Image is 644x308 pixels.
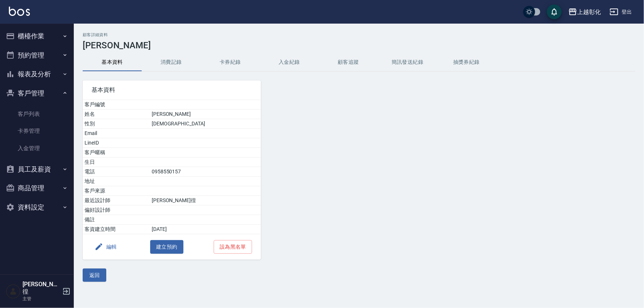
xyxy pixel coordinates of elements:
[23,295,60,302] p: 主管
[83,215,150,225] td: 備註
[9,7,30,16] img: Logo
[3,140,71,157] a: 入金管理
[150,167,261,177] td: 0958550157
[150,110,261,119] td: [PERSON_NAME]
[83,129,150,138] td: Email
[83,40,635,51] h3: [PERSON_NAME]
[83,100,150,110] td: 客戶編號
[214,240,252,254] button: 設為黑名單
[83,205,150,215] td: 偏好設計師
[83,177,150,186] td: 地址
[150,196,261,205] td: [PERSON_NAME]徨
[83,225,150,234] td: 客資建立時間
[201,53,260,71] button: 卡券紀錄
[378,53,437,71] button: 簡訊發送紀錄
[83,53,142,71] button: 基本資料
[260,53,319,71] button: 入金紀錄
[83,138,150,148] td: LineID
[83,110,150,119] td: 姓名
[150,240,183,254] button: 建立預約
[319,53,378,71] button: 顧客追蹤
[83,158,150,167] td: 生日
[83,269,106,282] button: 返回
[83,167,150,177] td: 電話
[83,119,150,129] td: 性別
[3,198,71,217] button: 資料設定
[3,84,71,103] button: 客戶管理
[150,119,261,129] td: [DEMOGRAPHIC_DATA]
[3,160,71,179] button: 員工及薪資
[3,46,71,65] button: 預約管理
[565,4,604,20] button: 上越彰化
[3,105,71,122] a: 客戶列表
[3,122,71,139] a: 卡券管理
[83,186,150,196] td: 客戶來源
[3,65,71,84] button: 報表及分析
[437,53,496,71] button: 抽獎券紀錄
[92,86,252,94] span: 基本資料
[577,7,601,17] div: 上越彰化
[150,225,261,234] td: [DATE]
[3,27,71,46] button: 櫃檯作業
[23,281,60,295] h5: [PERSON_NAME]徨
[83,148,150,158] td: 客戶暱稱
[83,196,150,205] td: 最近設計師
[547,4,562,19] button: save
[92,240,120,254] button: 編輯
[6,284,21,299] img: Person
[3,179,71,198] button: 商品管理
[142,53,201,71] button: 消費記錄
[83,32,635,37] h2: 顧客詳細資料
[607,5,635,19] button: 登出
